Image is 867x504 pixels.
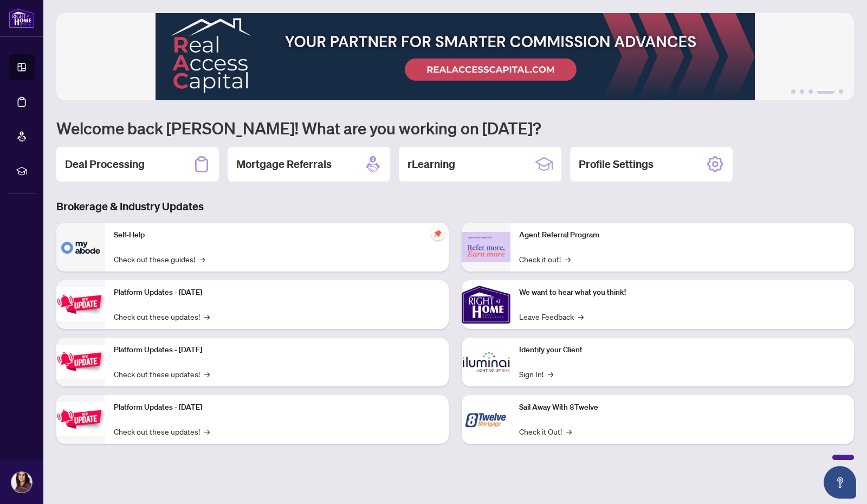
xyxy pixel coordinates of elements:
[56,223,105,272] img: Self-Help
[56,345,105,379] img: Platform Updates - July 8, 2025
[519,368,553,380] a: Sign In!→
[519,425,572,437] a: Check it Out!→
[817,89,834,94] button: 4
[114,287,440,299] p: Platform Updates - [DATE]
[204,311,210,322] span: →
[114,425,210,437] a: Check out these updates!→
[199,253,205,265] span: →
[839,89,843,94] button: 5
[566,425,572,437] span: →
[114,402,440,413] p: Platform Updates - [DATE]
[65,157,145,172] h2: Deal Processing
[56,13,854,100] img: Slide 3
[800,89,804,94] button: 2
[462,338,510,386] img: Identify your Client
[11,472,32,493] img: Profile Icon
[791,89,795,94] button: 1
[579,157,654,172] h2: Profile Settings
[808,89,813,94] button: 3
[462,280,510,329] img: We want to hear what you think!
[462,232,510,262] img: Agent Referral Program
[56,402,105,436] img: Platform Updates - June 23, 2025
[565,253,571,265] span: →
[9,8,35,28] img: logo
[519,311,584,322] a: Leave Feedback→
[519,287,845,299] p: We want to hear what you think!
[407,157,455,172] h2: rLearning
[56,118,854,138] h1: Welcome back [PERSON_NAME]! What are you working on [DATE]?
[204,425,210,437] span: →
[824,466,856,499] button: Open asap
[519,402,845,413] p: Sail Away With 8Twelve
[431,227,444,240] span: pushpin
[519,229,845,241] p: Agent Referral Program
[548,368,553,380] span: →
[236,157,332,172] h2: Mortgage Referrals
[114,253,205,265] a: Check out these guides!→
[56,199,854,214] h3: Brokerage & Industry Updates
[114,368,210,380] a: Check out these updates!→
[462,395,510,444] img: Sail Away With 8Twelve
[519,344,845,356] p: Identify your Client
[56,287,105,321] img: Platform Updates - July 21, 2025
[578,311,584,322] span: →
[114,229,440,241] p: Self-Help
[114,311,210,322] a: Check out these updates!→
[204,368,210,380] span: →
[114,344,440,356] p: Platform Updates - [DATE]
[519,253,571,265] a: Check it out!→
